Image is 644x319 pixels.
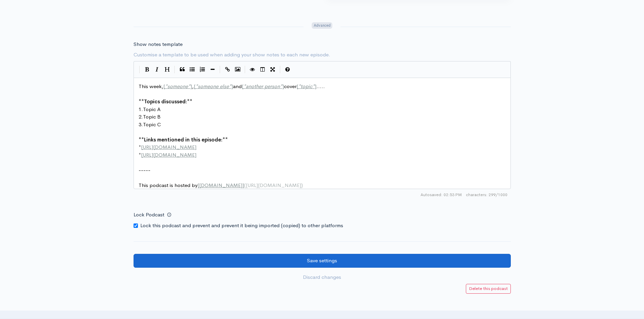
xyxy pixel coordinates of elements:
[143,106,161,112] span: Topic A
[283,64,293,75] button: Markdown Guide
[421,192,462,198] span: Autosaved: 02:53 PM
[187,64,197,75] button: Generic List
[233,64,243,75] button: Insert Image
[242,83,243,89] span: [
[242,182,244,188] span: ]
[141,152,196,158] span: [URL][DOMAIN_NAME]
[139,66,140,74] i: |
[134,51,511,59] span: Customise a template to be used when adding your show notes to each new episode.
[282,83,284,89] span: ]
[247,64,258,75] button: Toggle Preview
[139,113,143,120] span: 2.
[144,98,187,105] span: Topics discussed:
[258,64,268,75] button: Toggle Side by Side
[134,208,164,222] label: Lock Podcast
[296,83,298,89] span: [
[199,182,242,188] span: [DOMAIN_NAME]
[301,83,312,89] span: topic
[244,182,246,188] span: (
[134,41,183,48] label: Show notes template
[197,182,199,188] span: [
[152,64,162,75] button: Italic
[174,66,175,74] i: |
[144,136,222,143] span: Links mentioned in this episode:
[190,83,192,89] span: ]
[208,64,218,75] button: Insert Horizontal Line
[301,182,303,188] span: )
[466,284,511,294] a: Delete this podcast
[220,66,220,74] i: |
[194,83,195,89] span: [
[142,64,152,75] button: Bold
[246,83,280,89] span: another person
[139,106,143,112] span: 1.
[140,222,343,230] label: Lock this podcast and prevent and prevent it being imported (copied) to other platforms
[162,64,172,75] button: Heading
[246,182,301,188] span: [URL][DOMAIN_NAME]
[466,192,507,198] span: 299/1000
[268,64,278,75] button: Toggle Fullscreen
[139,167,150,173] span: -----
[197,64,208,75] button: Numbered List
[139,83,325,89] span: This week, , and cover .....
[280,66,281,74] i: |
[245,66,245,74] i: |
[134,254,511,268] input: Save settings
[143,121,161,128] span: Topic C
[198,83,229,89] span: someone else
[163,83,165,89] span: [
[139,121,143,128] span: 3.
[141,144,196,150] span: [URL][DOMAIN_NAME]
[222,64,233,75] button: Create Link
[231,83,233,89] span: ]
[469,286,508,291] small: Delete this podcast
[315,83,316,89] span: ]
[139,182,303,188] span: This podcast is hosted by
[167,83,188,89] span: someone
[134,270,511,284] a: Discard changes
[143,113,161,120] span: Topic B
[312,22,332,29] span: Advanced
[177,64,187,75] button: Quote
